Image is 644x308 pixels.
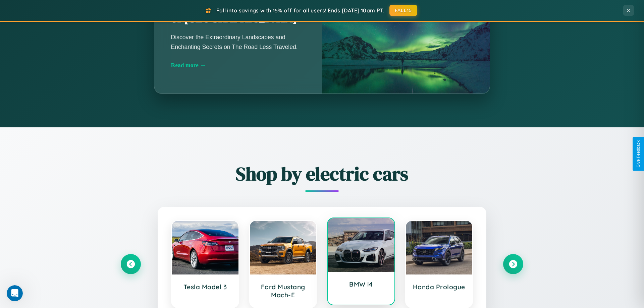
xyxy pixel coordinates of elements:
h2: Shop by electric cars [121,161,523,187]
div: Read more → [171,62,305,69]
div: Give Feedback [636,140,641,168]
span: Fall into savings with 15% off for all users! Ends [DATE] 10am PT. [216,7,384,14]
p: Discover the Extraordinary Landscapes and Enchanting Secrets on The Road Less Traveled. [171,33,305,51]
h3: Honda Prologue [413,283,466,291]
button: FALL15 [389,5,418,16]
h3: Ford Mustang Mach-E [257,283,310,299]
h3: Tesla Model 3 [178,283,232,291]
h3: BMW i4 [334,280,388,288]
iframe: Intercom live chat [7,285,23,301]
